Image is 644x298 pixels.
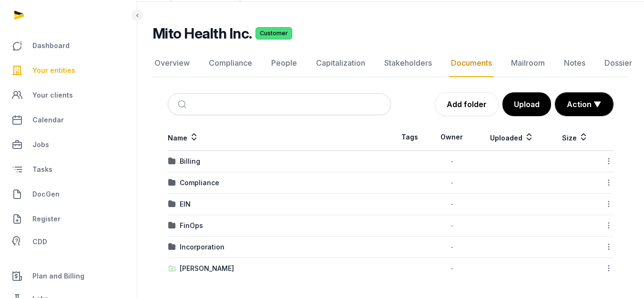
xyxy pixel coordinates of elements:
[8,208,129,230] a: Register
[153,50,192,77] a: Overview
[168,200,176,208] img: folder.svg
[391,124,429,151] th: Tags
[429,172,474,194] td: -
[207,50,254,77] a: Compliance
[168,179,176,187] img: folder.svg
[8,183,129,206] a: DocGen
[168,158,176,165] img: folder.svg
[8,109,129,131] a: Calendar
[168,243,176,251] img: folder.svg
[429,215,474,237] td: -
[32,114,64,126] span: Calendar
[475,124,550,151] th: Uploaded
[180,264,234,273] div: [PERSON_NAME]
[32,270,84,282] span: Plan and Billing
[168,265,176,272] img: folder-upload.svg
[153,50,629,77] nav: Tabs
[153,25,252,42] h2: Mito Health Inc.
[32,189,60,200] span: DocGen
[32,89,73,101] span: Your clients
[8,34,129,57] a: Dashboard
[502,92,551,116] button: Upload
[509,50,547,77] a: Mailroom
[429,124,474,151] th: Owner
[429,151,474,172] td: -
[8,133,129,156] a: Jobs
[180,157,200,166] div: Billing
[382,50,434,77] a: Stakeholders
[562,50,587,77] a: Notes
[429,258,474,279] td: -
[180,221,203,230] div: FinOps
[32,213,61,225] span: Register
[32,65,75,76] span: Your entities
[429,194,474,215] td: -
[449,50,494,77] a: Documents
[256,27,292,40] span: Customer
[32,164,52,175] span: Tasks
[180,178,219,188] div: Compliance
[32,139,49,150] span: Jobs
[555,93,613,116] button: Action ▼
[168,124,391,151] th: Name
[8,158,129,181] a: Tasks
[603,50,634,77] a: Dossier
[8,59,129,82] a: Your entities
[180,199,191,209] div: EIN
[172,94,194,115] button: Submit
[550,124,601,151] th: Size
[8,84,129,107] a: Your clients
[429,237,474,258] td: -
[314,50,367,77] a: Capitalization
[8,232,129,251] a: CDD
[168,222,176,229] img: folder.svg
[32,40,70,51] span: Dashboard
[269,50,299,77] a: People
[32,236,47,248] span: CDD
[435,92,499,116] a: Add folder
[8,265,129,288] a: Plan and Billing
[180,242,225,252] div: Incorporation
